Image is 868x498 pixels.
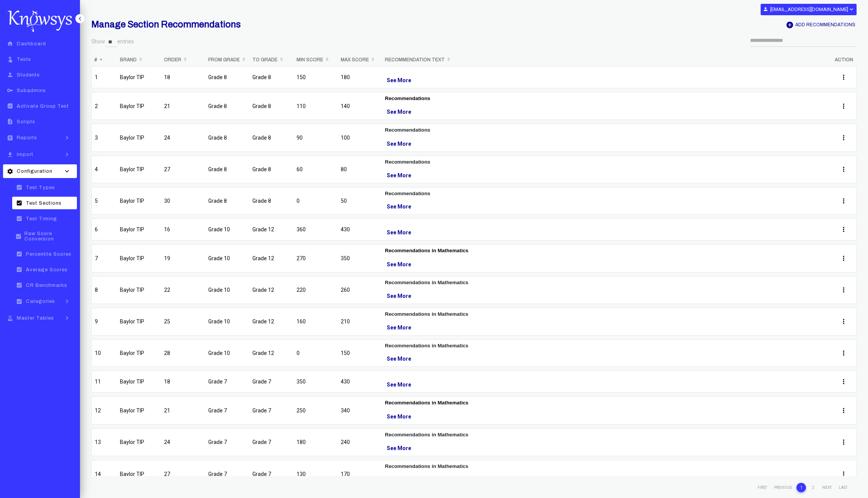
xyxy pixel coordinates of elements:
[17,88,46,93] span: Subadmins
[205,396,249,428] td: Grade 7
[341,57,369,62] b: Max Score
[385,159,430,165] strong: Recommendations
[120,57,137,62] b: Brand
[14,251,24,257] i: check_box
[161,396,205,428] td: 21
[786,21,794,29] i: add_circle
[294,396,338,428] td: 250
[205,124,249,155] td: Grade 8
[294,187,338,218] td: 0
[249,428,294,460] td: Grade 7
[117,66,161,92] td: Baylor TIP
[385,380,828,389] div: See More
[5,168,15,175] i: settings
[17,119,35,124] span: Scripts
[76,15,84,22] i: keyboard_arrow_left
[205,156,249,187] td: Grade 8
[385,248,468,253] span: Recommendations in Mathematics
[338,308,382,339] td: 210
[385,95,430,101] span: Recommendations
[385,107,828,116] div: See More
[840,255,847,262] i: more_vert
[297,57,323,62] b: Min Score
[5,151,15,158] i: file_download
[249,396,294,428] td: Grade 7
[836,483,850,492] a: Last
[161,371,205,396] td: 18
[117,244,161,276] td: Baylor TIP
[249,124,294,155] td: Grade 8
[91,428,117,460] td: 13
[5,118,15,125] i: description
[161,187,205,218] td: 30
[338,218,382,244] td: 430
[338,396,382,428] td: 340
[117,396,161,428] td: Baylor TIP
[385,444,828,453] div: See More
[249,66,294,92] td: Grade 8
[91,460,117,492] td: 14
[338,244,382,276] td: 350
[385,354,828,363] div: See More
[252,57,278,62] b: To Grade
[294,53,338,66] th: Min Score: activate to sort column ascending
[294,66,338,92] td: 150
[17,72,40,78] span: Students
[161,53,205,66] th: Order: activate to sort column ascending
[338,53,382,66] th: Max Score: activate to sort column ascending
[382,53,831,66] th: Recommendation Text: activate to sort column ascending
[205,187,249,218] td: Grade 8
[385,191,430,196] strong: Recommendations
[338,124,382,155] td: 100
[14,184,24,191] i: check_box
[91,92,117,124] td: 2
[840,134,847,142] i: more_vert
[294,124,338,155] td: 90
[91,308,117,339] td: 9
[385,57,445,62] b: Recommendation Text
[14,282,24,288] i: check_box
[385,202,828,211] div: See More
[840,286,847,294] i: more_vert
[5,315,15,321] i: approval
[91,339,117,371] td: 10
[770,6,848,12] b: [EMAIL_ADDRESS][DOMAIN_NAME]
[14,200,24,206] i: check_box
[385,432,468,438] strong: Recommendations in Mathematics
[338,156,382,187] td: 80
[161,244,205,276] td: 19
[205,339,249,371] td: Grade 10
[117,308,161,339] td: Baylor TIP
[14,215,24,222] i: check_box
[205,276,249,308] td: Grade 10
[338,187,382,218] td: 50
[91,371,117,396] td: 11
[117,460,161,492] td: Baylor TIP
[5,40,15,47] i: home
[17,152,34,157] span: Import
[205,428,249,460] td: Grade 7
[61,298,73,305] i: keyboard_arrow_right
[249,156,294,187] td: Grade 8
[840,165,847,173] i: more_vert
[385,343,468,348] strong: Recommendations in Mathematics
[385,127,430,133] strong: Recommendations
[91,276,117,308] td: 8
[94,57,97,62] b: #
[385,400,468,406] span: Recommendations in Mathematics
[338,66,382,92] td: 180
[385,228,828,237] div: See More
[385,171,828,180] div: See More
[249,276,294,308] td: Grade 12
[840,407,847,414] i: more_vert
[294,428,338,460] td: 180
[117,339,161,371] td: Baylor TIP
[294,339,338,371] td: 0
[105,37,117,47] select: Showentries
[161,308,205,339] td: 25
[294,371,338,396] td: 350
[17,315,54,321] span: Master Tables
[91,19,241,29] b: Manage Section Recommendations
[91,53,117,66] th: #: activate to sort column descending
[249,53,294,66] th: To Grade: activate to sort column ascending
